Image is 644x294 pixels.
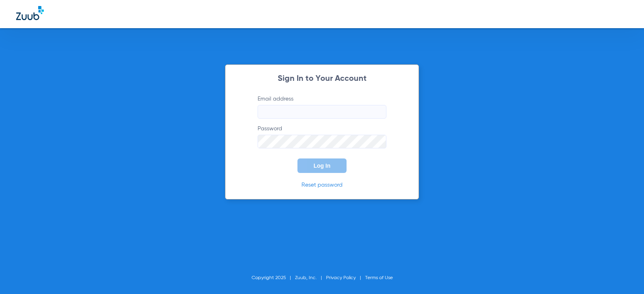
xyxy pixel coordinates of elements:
[326,275,356,280] a: Privacy Policy
[297,158,347,173] button: Log In
[314,162,330,169] span: Log In
[365,275,393,280] a: Terms of Use
[258,95,386,119] label: Email address
[258,105,386,119] input: Email address
[252,274,295,282] li: Copyright 2025
[258,135,386,148] input: Password
[16,6,44,20] img: Zuub Logo
[295,274,326,282] li: Zuub, Inc.
[301,182,343,188] a: Reset password
[246,75,398,83] h2: Sign In to Your Account
[258,125,386,148] label: Password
